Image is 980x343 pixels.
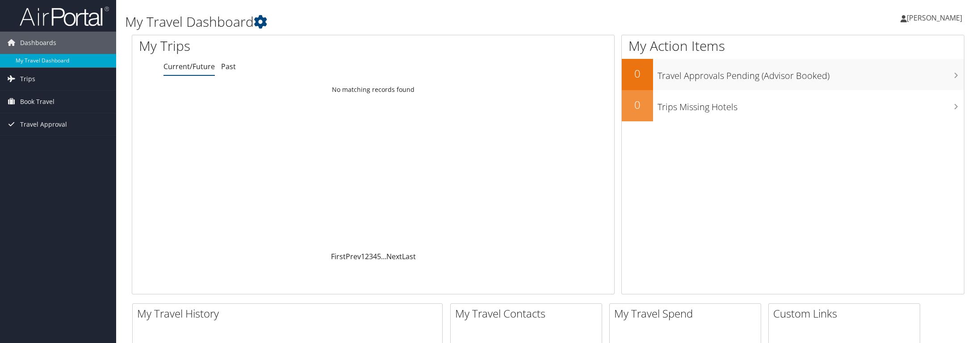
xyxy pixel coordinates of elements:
a: 4 [373,252,377,261]
a: 0Travel Approvals Pending (Advisor Booked) [622,59,964,90]
a: Prev [346,252,361,261]
span: [PERSON_NAME] [907,13,962,23]
h2: My Travel History [137,306,442,321]
a: Current/Future [163,62,215,71]
img: airportal-logo.png [20,6,109,27]
span: Book Travel [20,91,54,113]
span: … [381,252,386,261]
h2: 0 [622,97,653,112]
h2: 0 [622,66,653,81]
a: 3 [369,252,373,261]
h1: My Travel Dashboard [125,12,689,31]
span: Trips [20,68,35,90]
a: Last [402,252,416,261]
a: Past [221,62,236,71]
span: Travel Approval [20,113,67,136]
td: No matching records found [132,82,614,98]
h2: My Travel Spend [614,306,761,321]
a: 2 [365,252,369,261]
h3: Trips Missing Hotels [658,96,964,113]
a: 5 [377,252,381,261]
a: [PERSON_NAME] [900,4,971,31]
a: Next [386,252,402,261]
h1: My Trips [139,37,406,55]
h2: Custom Links [773,306,920,321]
h1: My Action Items [622,37,964,55]
h3: Travel Approvals Pending (Advisor Booked) [658,65,964,82]
span: Dashboards [20,32,56,54]
a: 0Trips Missing Hotels [622,90,964,121]
h2: My Travel Contacts [455,306,602,321]
a: First [331,252,346,261]
a: 1 [361,252,365,261]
